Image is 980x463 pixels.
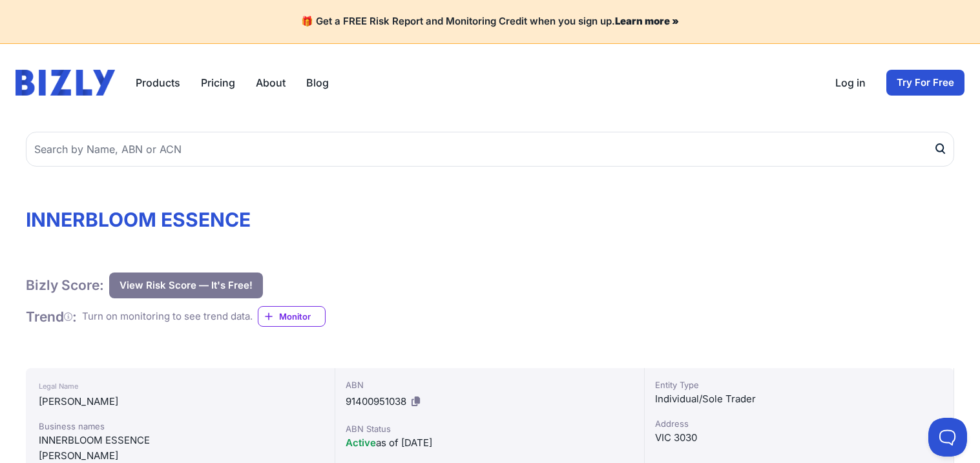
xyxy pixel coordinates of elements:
h1: Bizly Score: [26,276,104,294]
span: Active [346,437,376,449]
a: Pricing [201,75,235,90]
div: INNERBLOOM ESSENCE [39,433,322,448]
div: Business names [39,420,322,433]
div: ABN [346,378,634,391]
div: as of [DATE] [346,435,634,451]
iframe: Toggle Customer Support [928,418,967,457]
h4: 🎁 Get a FREE Risk Report and Monitoring Credit when you sign up. [16,15,964,28]
a: Monitor [258,306,326,327]
div: Address [655,417,943,430]
div: Entity Type [655,378,943,391]
a: About [256,75,286,90]
div: ABN Status [346,422,634,435]
div: VIC 3030 [655,430,943,446]
h1: INNERBLOOM ESSENCE [26,208,954,231]
a: Log in [835,75,866,90]
a: Blog [306,75,329,90]
input: Search by Name, ABN or ACN [26,132,954,167]
div: Turn on monitoring to see trend data. [82,309,253,324]
a: Learn more » [615,15,679,27]
button: View Risk Score — It's Free! [109,273,263,298]
h1: Trend : [26,308,77,325]
button: Products [136,75,180,90]
span: 91400951038 [346,395,406,407]
div: [PERSON_NAME] [39,394,322,409]
div: Legal Name [39,378,322,394]
span: Monitor [279,310,325,323]
div: Individual/Sole Trader [655,391,943,407]
a: Try For Free [886,70,964,96]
